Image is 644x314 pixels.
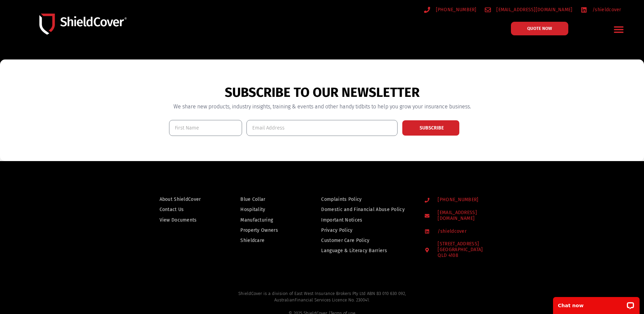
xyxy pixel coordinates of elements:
a: Manufacturing [240,216,292,224]
a: Contact Us [160,205,211,214]
a: Complaints Policy [321,195,411,204]
iframe: LiveChat chat widget [549,293,644,314]
a: View Documents [160,216,211,224]
input: Email Address [246,120,398,136]
span: Complaints Policy [321,195,362,204]
a: QUOTE NOW [511,22,568,35]
span: QUOTE NOW [527,26,552,31]
a: Privacy Policy [321,226,411,234]
a: Customer Care Policy [321,236,411,245]
a: /shieldcover [581,5,621,14]
span: Domestic and Financial Abuse Policy [321,205,405,214]
span: Blue Collar [240,195,265,204]
span: [PHONE_NUMBER] [436,197,478,203]
a: Property Owners [240,226,292,234]
div: [GEOGRAPHIC_DATA] [438,247,483,259]
a: Language & Literacy Barriers [321,246,411,255]
span: Manufacturing [240,216,273,224]
a: /shieldcover [425,229,508,234]
div: Menu Toggle [611,21,627,37]
span: Language & Literacy Barriers [321,246,387,255]
a: Important Notices [321,216,411,224]
input: First Name [169,120,242,136]
span: Property Owners [240,226,278,234]
h2: SUBSCRIBE TO OUR NEWSLETTER [169,85,475,101]
span: [EMAIL_ADDRESS][DOMAIN_NAME] [436,210,508,222]
span: /shieldcover [591,5,621,14]
span: About ShieldCover [160,195,201,204]
span: Privacy Policy [321,226,352,234]
span: [EMAIL_ADDRESS][DOMAIN_NAME] [495,5,572,14]
div: QLD 4108 [438,253,483,259]
a: [PHONE_NUMBER] [425,197,508,203]
a: Shieldcare [240,236,292,245]
a: [PHONE_NUMBER] [424,5,477,14]
span: View Documents [160,216,197,224]
span: /shieldcover [436,229,466,234]
span: SUBSCRIBE [420,126,444,130]
h3: We share new products, industry insights, training & events and other handy tidbits to help you g... [169,104,475,109]
a: Domestic and Financial Abuse Policy [321,205,411,214]
img: Shield-Cover-Underwriting-Australia-logo-full [39,14,127,35]
a: Blue Collar [240,195,292,204]
a: Hospitality [240,205,292,214]
span: [STREET_ADDRESS] [436,241,483,258]
span: Hospitality [240,205,265,214]
span: Shieldcare [240,236,264,245]
button: SUBSCRIBE [402,120,460,136]
span: [PHONE_NUMBER] [434,5,477,14]
a: About ShieldCover [160,195,211,204]
span: Financial Services Licence No. 230041. [295,297,370,302]
span: Important Notices [321,216,362,224]
span: Customer Care Policy [321,236,369,245]
a: [EMAIL_ADDRESS][DOMAIN_NAME] [425,210,508,222]
span: Contact Us [160,205,184,214]
a: [EMAIL_ADDRESS][DOMAIN_NAME] [485,5,573,14]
